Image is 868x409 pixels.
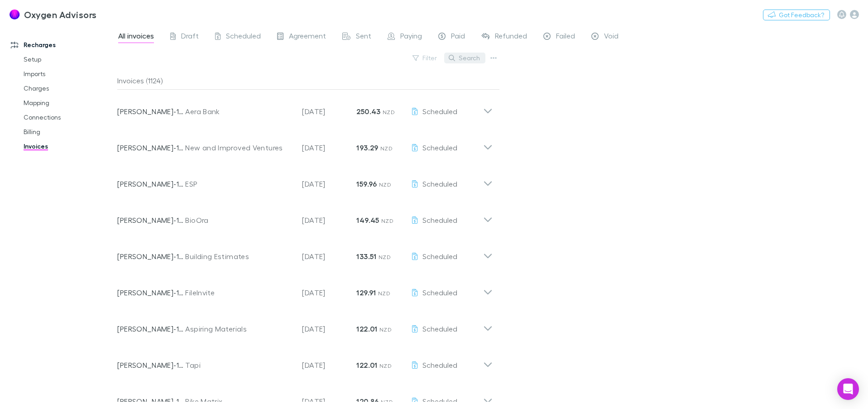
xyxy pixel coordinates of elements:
div: [PERSON_NAME]-1151Aera Bank[DATE]250.43 NZDScheduled [110,90,500,126]
span: Failed [556,31,575,43]
div: [PERSON_NAME]-1165ESP[DATE]159.96 NZDScheduled [110,162,500,198]
div: FileInvite [185,287,293,298]
p: [PERSON_NAME]-1162 [117,215,185,226]
a: Oxygen Advisors [4,4,102,25]
a: Imports [14,67,122,81]
span: Scheduled [422,288,457,297]
span: Scheduled [422,216,457,224]
span: NZD [381,399,393,405]
span: Scheduled [422,179,457,188]
p: [DATE] [302,323,356,334]
p: [DATE] [302,396,356,407]
p: [PERSON_NAME]-1138 [117,142,185,153]
p: [PERSON_NAME]-1165 [117,178,185,189]
a: Charges [14,81,122,96]
span: NZD [379,254,391,260]
p: [DATE] [302,215,356,226]
div: Aspiring Materials [185,323,293,334]
div: Bike Matrix [185,396,293,407]
div: [PERSON_NAME]-1138New and Improved Ventures[DATE]193.29 NZDScheduled [110,126,500,162]
span: Agreement [289,31,326,43]
strong: 193.29 [356,143,378,152]
span: Scheduled [422,143,457,152]
span: Scheduled [422,107,457,115]
div: Aera Bank [185,106,293,117]
a: Invoices [14,139,122,154]
div: New and Improved Ventures [185,142,293,153]
p: [DATE] [302,360,356,371]
span: Paid [451,31,465,43]
p: [PERSON_NAME]-1130 [117,287,185,298]
div: [PERSON_NAME]-1130FileInvite[DATE]129.91 NZDScheduled [110,271,500,307]
a: Setup [14,52,122,67]
span: Scheduled [226,31,261,43]
span: Refunded [495,31,527,43]
div: Building Estimates [185,251,293,262]
span: Paying [400,31,422,43]
button: Search [444,53,485,63]
span: Scheduled [422,361,457,369]
span: NZD [379,362,392,369]
div: Open Intercom Messenger [837,378,859,400]
p: [PERSON_NAME]-1150 [117,323,185,334]
div: BioOra [185,215,293,226]
img: Oxygen Advisors's Logo [9,9,20,20]
button: Got Feedback? [763,10,830,20]
span: NZD [380,145,393,152]
strong: 133.51 [356,252,376,261]
a: Recharges [2,38,122,52]
strong: 120.86 [356,397,379,406]
span: Void [604,31,619,43]
a: Mapping [14,96,122,110]
div: ESP [185,178,293,189]
strong: 122.01 [356,324,377,333]
div: [PERSON_NAME]-1162BioOra[DATE]149.45 NZDScheduled [110,198,500,235]
a: Billing [14,125,122,139]
span: NZD [379,326,392,333]
span: Draft [181,31,199,43]
a: Connections [14,110,122,125]
span: Scheduled [422,397,457,405]
p: [PERSON_NAME]-1167 [117,251,185,262]
strong: 159.96 [356,179,377,188]
span: Sent [356,31,371,43]
p: [PERSON_NAME]-1151 [117,106,185,117]
div: Tapi [185,360,293,371]
strong: 149.45 [356,216,379,225]
strong: 250.43 [356,107,380,116]
strong: 122.01 [356,361,377,370]
p: [DATE] [302,106,356,117]
p: [DATE] [302,251,356,262]
button: Filter [408,53,442,63]
span: NZD [378,290,390,297]
div: [PERSON_NAME]-1150Aspiring Materials[DATE]122.01 NZDScheduled [110,307,500,343]
span: Scheduled [422,324,457,333]
span: NZD [383,109,395,115]
strong: 129.91 [356,288,376,297]
p: [DATE] [302,142,356,153]
span: Scheduled [422,252,457,260]
span: NZD [379,181,391,188]
span: NZD [381,217,393,224]
p: [DATE] [302,178,356,189]
p: [DATE] [302,287,356,298]
p: [PERSON_NAME]-1145 [117,360,185,371]
div: [PERSON_NAME]-1145Tapi[DATE]122.01 NZDScheduled [110,343,500,380]
span: All invoices [118,31,154,43]
p: [PERSON_NAME]-1144 [117,396,185,407]
h3: Oxygen Advisors [24,9,97,20]
div: [PERSON_NAME]-1167Building Estimates[DATE]133.51 NZDScheduled [110,235,500,271]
